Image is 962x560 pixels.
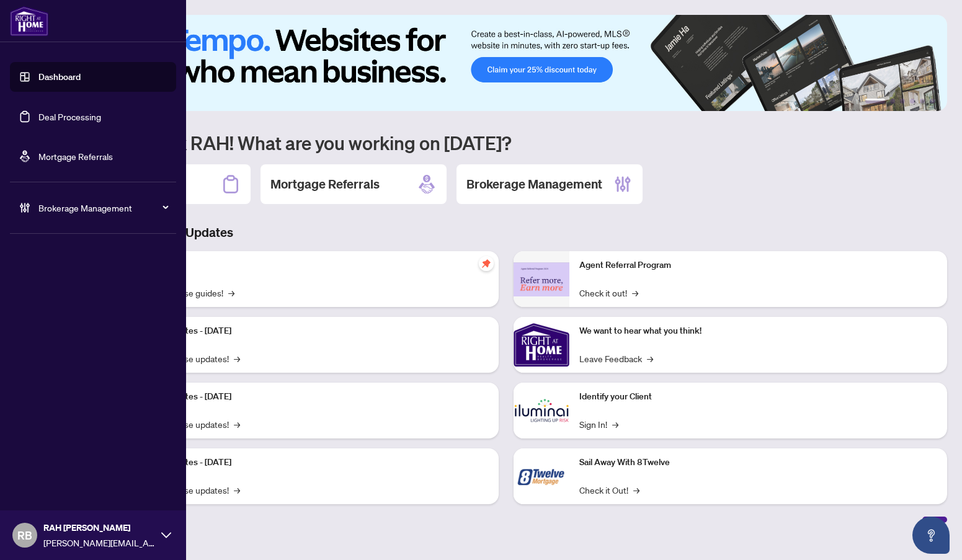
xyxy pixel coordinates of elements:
[65,15,947,111] img: Slide 0
[633,483,639,497] span: →
[130,390,489,404] p: Platform Updates - [DATE]
[579,417,618,431] a: Sign In!→
[900,99,905,104] button: 3
[43,536,155,549] span: [PERSON_NAME][EMAIL_ADDRESS][DOMAIN_NAME]
[234,417,240,431] span: →
[65,131,947,154] h1: Welcome back RAH! What are you working on [DATE]?
[130,456,489,469] p: Platform Updates - [DATE]
[612,417,618,431] span: →
[910,99,915,104] button: 4
[647,352,653,365] span: →
[912,517,950,554] button: Open asap
[930,99,935,104] button: 6
[514,317,569,373] img: We want to hear what you think!
[579,352,653,365] a: Leave Feedback→
[579,259,938,272] p: Agent Referral Program
[920,99,925,104] button: 5
[38,151,113,162] a: Mortgage Referrals
[270,176,380,193] h2: Mortgage Referrals
[579,324,938,338] p: We want to hear what you think!
[10,6,48,36] img: logo
[234,483,240,497] span: →
[479,256,494,271] span: pushpin
[865,99,885,104] button: 1
[579,390,938,404] p: Identify your Client
[514,383,569,438] img: Identify your Client
[65,224,947,241] h3: Brokerage & Industry Updates
[579,286,638,300] a: Check it out!→
[890,99,895,104] button: 2
[38,111,101,122] a: Deal Processing
[514,262,569,296] img: Agent Referral Program
[43,521,155,535] span: RAH [PERSON_NAME]
[579,456,938,469] p: Sail Away With 8Twelve
[579,483,639,497] a: Check it Out!→
[632,286,638,300] span: →
[228,286,234,300] span: →
[38,71,81,82] a: Dashboard
[130,324,489,338] p: Platform Updates - [DATE]
[234,352,240,365] span: →
[38,201,167,215] span: Brokerage Management
[17,527,32,544] span: RB
[130,259,489,272] p: Self-Help
[466,176,602,193] h2: Brokerage Management
[514,448,569,504] img: Sail Away With 8Twelve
